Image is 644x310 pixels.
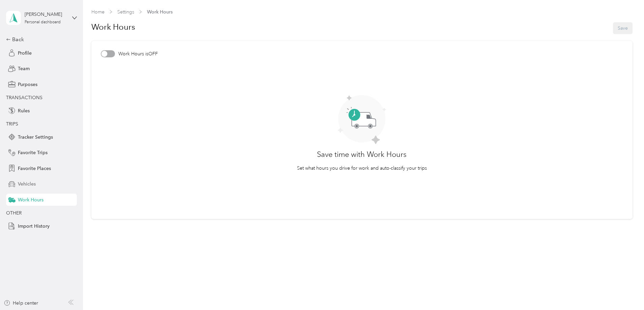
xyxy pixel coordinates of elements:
[317,149,407,160] h3: Save time with Work Hours
[25,11,67,18] div: [PERSON_NAME]
[18,134,53,141] span: Tracker Settings
[18,50,32,57] span: Profile
[6,210,22,216] span: OTHER
[18,81,37,88] span: Purposes
[18,180,36,188] span: Vehicles
[6,35,74,44] div: Back
[118,50,158,57] span: Work Hours is OFF
[18,196,43,203] span: Work Hours
[18,149,48,156] span: Favorite Trips
[147,8,173,16] span: Work Hours
[6,121,18,127] span: TRIPS
[18,165,51,172] span: Favorite Places
[91,9,105,15] a: Home
[606,272,644,310] iframe: Everlance-gr Chat Button Frame
[18,107,30,114] span: Rules
[25,20,61,24] div: Personal dashboard
[18,65,30,72] span: Team
[117,8,134,16] span: Settings
[297,165,427,172] p: Set what hours you drive for work and auto-classify your trips
[18,223,50,230] span: Import History
[91,19,135,35] h1: Work Hours
[4,300,38,307] button: Help center
[6,95,42,101] span: TRANSACTIONS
